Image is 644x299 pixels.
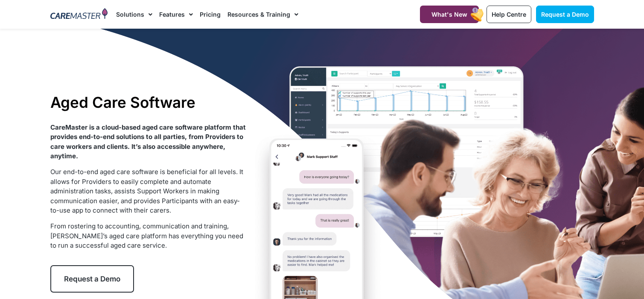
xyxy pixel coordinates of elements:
[50,222,243,249] span: From rostering to accounting, communication and training, [PERSON_NAME]’s aged care platform has ...
[50,265,134,293] a: Request a Demo
[487,6,531,23] a: Help Centre
[50,8,108,21] img: CareMaster Logo
[536,6,594,23] a: Request a Demo
[50,93,246,111] h1: Aged Care Software
[492,11,526,18] span: Help Centre
[50,168,243,214] span: Our end-to-end aged care software is beneficial for all levels. It allows for Providers to easily...
[420,6,479,23] a: What's New
[541,11,589,18] span: Request a Demo
[50,123,246,160] strong: CareMaster is a cloud-based aged care software platform that provides end-to-end solutions to all...
[64,275,120,283] span: Request a Demo
[431,11,467,18] span: What's New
